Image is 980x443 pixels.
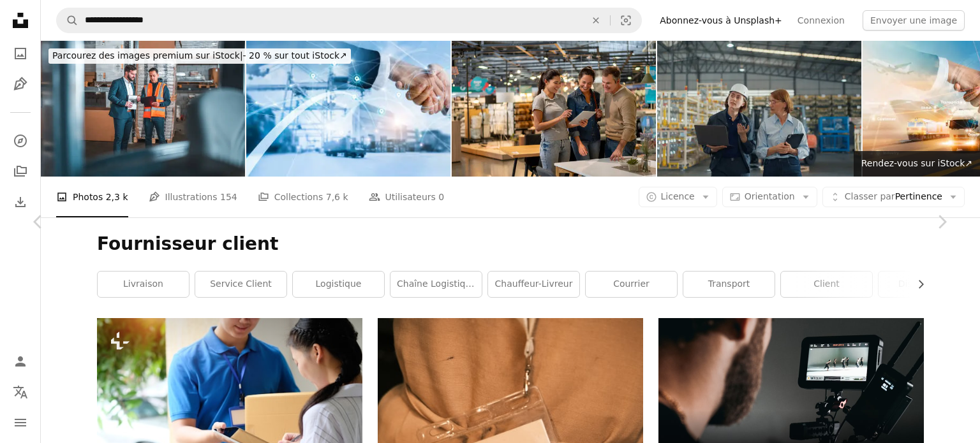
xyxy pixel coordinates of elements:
[661,191,695,201] span: Licence
[657,41,861,177] img: Une jeune travailleuse de race blanche et une femme gestionnaire mature vérifient l’inventaire de...
[745,191,795,201] span: Orientation
[790,10,852,31] a: Connexion
[98,272,189,297] a: livraison
[8,71,33,97] a: Illustrations
[41,41,245,177] img: Un superviseur d’entrepôt asiatique parle avec un homme d’affaires
[97,233,924,256] h1: Fournisseur client
[8,159,33,184] a: Collections
[781,272,872,297] a: client
[52,50,243,61] span: Parcourez des images premium sur iStock |
[488,272,579,297] a: chauffeur-livreur
[452,41,656,177] img: Femme gaie de ventes affichant un design sur la tablette au couple adulte moyen recherchant des m...
[369,177,445,217] a: Utilisateurs 0
[97,400,362,412] a: Femme apposant signature signe sur la tablette après avoir accepté les boîtes de réception du liv...
[909,272,924,297] button: faire défiler la liste vers la droite
[195,272,286,297] a: Service Client
[41,41,359,71] a: Parcourez des images premium sur iStock|- 20 % sur tout iStock↗
[293,272,384,297] a: logistique
[56,8,642,33] form: Rechercher des visuels sur tout le site
[863,10,965,31] button: Envoyer une image
[639,187,717,207] button: Licence
[57,8,78,33] button: Rechercher sur Unsplash
[652,10,790,31] a: Abonnez-vous à Unsplash+
[246,41,450,177] img: poignée de main homme d’affaires traiter de la logistique et du transport de la distribution du r...
[845,191,942,203] span: Pertinence
[8,410,33,435] button: Menu
[8,379,33,405] button: Langue
[8,349,33,374] a: Connexion / S’inscrire
[326,190,348,204] span: 7,6 k
[220,190,237,204] span: 154
[822,187,965,207] button: Classer parPertinence
[854,151,980,177] a: Rendez-vous sur iStock↗
[258,177,348,217] a: Collections 7,6 k
[683,272,775,297] a: transport
[8,41,33,66] a: Photos
[438,190,444,204] span: 0
[879,272,970,297] a: distribution
[586,272,677,297] a: courrier
[861,158,972,168] span: Rendez-vous sur iStock ↗
[390,272,482,297] a: chaîne logistique
[582,8,610,33] button: Effacer
[8,128,33,154] a: Explorer
[903,161,980,283] a: Suivant
[611,8,641,33] button: Recherche de visuels
[149,177,237,217] a: Illustrations 154
[722,187,817,207] button: Orientation
[48,48,351,64] div: - 20 % sur tout iStock ↗
[845,191,895,201] span: Classer par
